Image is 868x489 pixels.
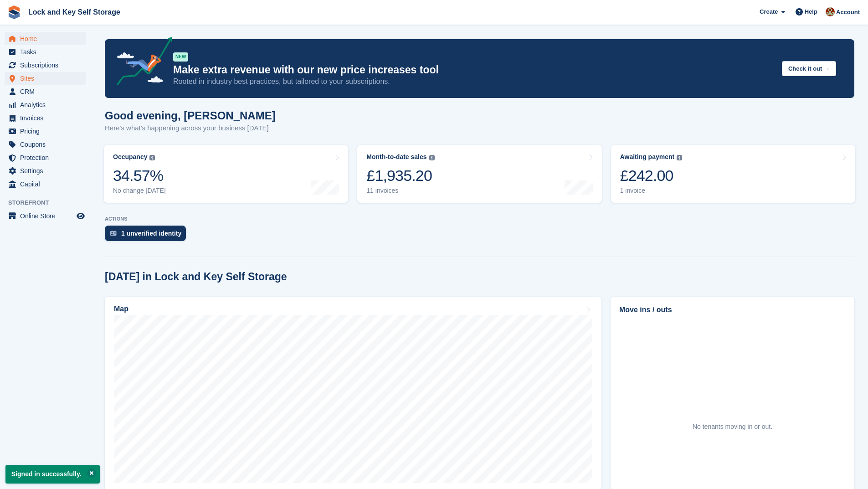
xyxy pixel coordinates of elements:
[105,271,287,283] h2: [DATE] in Lock and Key Self Storage
[782,61,836,76] button: Check it out →
[109,37,173,89] img: price-adjustments-announcement-icon-8257ccfd72463d97f412b2fc003d46551f7dbcb40ab6d574587a9cd5c0d94...
[20,125,75,138] span: Pricing
[5,151,86,164] a: menu
[173,63,775,77] p: Make extra revenue with our new price increases tool
[5,32,86,45] a: menu
[366,166,434,185] div: £1,935.20
[619,304,846,315] h2: Move ins / outs
[611,145,855,203] a: Awaiting payment £242.00 1 invoice
[113,187,166,195] div: No change [DATE]
[20,165,75,177] span: Settings
[20,72,75,85] span: Sites
[20,178,75,190] span: Capital
[366,187,434,195] div: 11 invoices
[5,112,86,124] a: menu
[836,8,860,17] span: Account
[826,7,835,16] img: Doug Fisher
[357,145,601,203] a: Month-to-date sales £1,935.20 11 invoices
[20,85,75,98] span: CRM
[114,305,128,313] h2: Map
[121,230,181,237] div: 1 unverified identity
[620,166,683,185] div: £242.00
[5,98,86,111] a: menu
[5,138,86,151] a: menu
[620,187,683,195] div: 1 invoice
[105,109,276,122] h1: Good evening, [PERSON_NAME]
[20,32,75,45] span: Home
[760,7,778,16] span: Create
[113,153,147,161] div: Occupancy
[5,125,86,138] a: menu
[25,5,124,20] a: Lock and Key Self Storage
[5,165,86,177] a: menu
[149,155,155,160] img: icon-info-grey-7440780725fd019a000dd9b08b2336e03edf1995a4989e88bcd33f0948082b44.svg
[5,72,86,85] a: menu
[20,98,75,111] span: Analytics
[20,112,75,124] span: Invoices
[5,85,86,98] a: menu
[105,123,276,134] p: Here's what's happening across your business [DATE]
[677,155,682,160] img: icon-info-grey-7440780725fd019a000dd9b08b2336e03edf1995a4989e88bcd33f0948082b44.svg
[620,153,675,161] div: Awaiting payment
[366,153,426,161] div: Month-to-date sales
[75,211,86,221] a: Preview store
[5,210,86,222] a: menu
[105,216,854,222] p: ACTIONS
[173,52,188,62] div: NEW
[5,59,86,72] a: menu
[20,138,75,151] span: Coupons
[173,77,775,87] p: Rooted in industry best practices, but tailored to your subscriptions.
[429,155,435,160] img: icon-info-grey-7440780725fd019a000dd9b08b2336e03edf1995a4989e88bcd33f0948082b44.svg
[105,226,190,246] a: 1 unverified identity
[20,46,75,58] span: Tasks
[8,198,91,207] span: Storefront
[693,422,772,432] div: No tenants moving in or out.
[5,46,86,58] a: menu
[5,465,100,484] p: Signed in successfully.
[805,7,817,16] span: Help
[104,145,348,203] a: Occupancy 34.57% No change [DATE]
[113,166,166,185] div: 34.57%
[7,5,21,19] img: stora-icon-8386f47178a22dfd0bd8f6a31ec36ba5ce8667c1dd55bd0f319d3a0aa187defe.svg
[20,210,75,222] span: Online Store
[20,151,75,164] span: Protection
[20,59,75,72] span: Subscriptions
[5,178,86,190] a: menu
[110,231,117,236] img: verify_identity-adf6edd0f0f0b5bbfe63781bf79b02c33cf7c696d77639b501bdc392416b5a36.svg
